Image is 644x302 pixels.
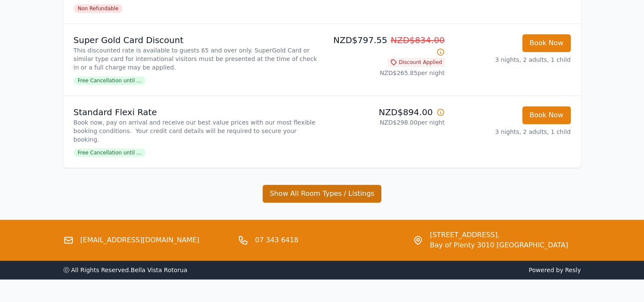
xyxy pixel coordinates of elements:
p: NZD$797.55 [326,34,445,58]
p: NZD$265.85 per night [326,69,445,77]
span: Powered by [326,266,581,274]
p: 3 nights, 2 adults, 1 child [452,128,571,136]
span: Discount Applied [388,58,445,67]
a: 07 343 6418 [255,235,298,245]
span: Bay of Plenty 3010 [GEOGRAPHIC_DATA] [430,240,568,250]
p: This discounted rate is available to guests 65 and over only. SuperGold Card or similar type card... [74,46,319,72]
button: Book Now [522,34,571,52]
a: [EMAIL_ADDRESS][DOMAIN_NAME] [80,235,200,245]
p: NZD$298.00 per night [326,118,445,127]
span: Free Cancellation until ... [74,148,146,157]
p: Standard Flexi Rate [74,106,319,118]
button: Book Now [522,106,571,124]
span: NZD$834.00 [391,35,445,45]
span: [STREET_ADDRESS], [430,230,568,240]
p: Super Gold Card Discount [74,34,319,46]
span: Non Refundable [74,4,123,13]
span: ⓒ All Rights Reserved. Bella Vista Rotorua [63,267,187,273]
p: 3 nights, 2 adults, 1 child [452,55,571,64]
p: NZD$894.00 [326,106,445,118]
span: Free Cancellation until ... [74,76,146,85]
button: Show All Room Types / Listings [263,185,382,203]
p: Book now, pay on arrival and receive our best value prices with our most flexible booking conditi... [74,118,319,144]
a: Resly [565,267,581,273]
